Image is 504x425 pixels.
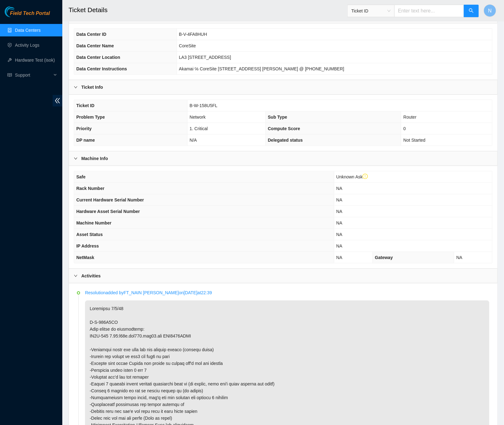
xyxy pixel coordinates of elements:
[69,151,497,166] div: Machine Info
[375,255,393,260] span: Gateway
[403,115,416,120] span: Router
[76,55,120,60] span: Data Center Location
[74,85,78,89] span: right
[179,55,231,60] span: LA3 [STREET_ADDRESS]
[488,7,492,15] span: N
[53,95,62,106] span: double-left
[179,66,345,71] span: Akamai ℅ CoreSite [STREET_ADDRESS] [PERSON_NAME] @ [PHONE_NUMBER]
[69,269,497,283] div: Activities
[351,6,391,16] span: Ticket ID
[403,138,426,143] span: Not Started
[76,32,106,37] span: Data Center ID
[336,186,342,191] span: NA
[76,220,112,225] span: Machine Number
[15,69,52,81] span: Support
[76,255,94,260] span: NetMask
[76,138,95,143] span: DP name
[74,157,78,160] span: right
[81,272,101,279] b: Activities
[190,126,208,131] span: 1. Critical
[5,6,31,17] img: Akamai Technologies
[81,155,108,162] b: Machine Info
[85,289,489,296] p: Resolution added by FT_NAIN [PERSON_NAME] on [DATE] at 22:39
[190,115,206,120] span: Network
[76,186,104,191] span: Rack Number
[76,115,105,120] span: Problem Type
[268,126,300,131] span: Compute Score
[336,255,342,260] span: NA
[76,43,114,48] span: Data Center Name
[15,58,55,63] a: Hardware Test (isok)
[179,32,207,37] span: B-V-4FA8HUH
[76,103,94,108] span: Ticket ID
[268,115,287,120] span: Sub Type
[76,174,86,179] span: Safe
[336,174,368,179] span: Unknown Ask
[179,43,196,48] span: CoreSite
[336,232,342,237] span: NA
[336,197,342,202] span: NA
[464,5,479,17] button: search
[190,138,197,143] span: N/A
[403,126,406,131] span: 0
[268,138,303,143] span: Delegated status
[5,11,50,19] a: Akamai TechnologiesField Tech Portal
[74,274,78,278] span: right
[394,5,464,17] input: Enter text here...
[76,232,103,237] span: Asset Status
[363,174,368,179] span: exclamation-circle
[10,11,50,17] span: Field Tech Portal
[469,8,474,14] span: search
[484,4,496,17] button: N
[76,243,99,248] span: IP Address
[81,84,103,91] b: Ticket Info
[76,66,127,71] span: Data Center Instructions
[336,220,342,225] span: NA
[7,73,12,77] span: read
[190,103,217,108] span: B-W-158U5FL
[69,80,497,94] div: Ticket Info
[76,197,144,202] span: Current Hardware Serial Number
[456,255,462,260] span: NA
[336,209,342,214] span: NA
[336,243,342,248] span: NA
[15,43,40,48] a: Activity Logs
[76,209,140,214] span: Hardware Asset Serial Number
[15,28,40,33] a: Data Centers
[76,126,92,131] span: Priority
